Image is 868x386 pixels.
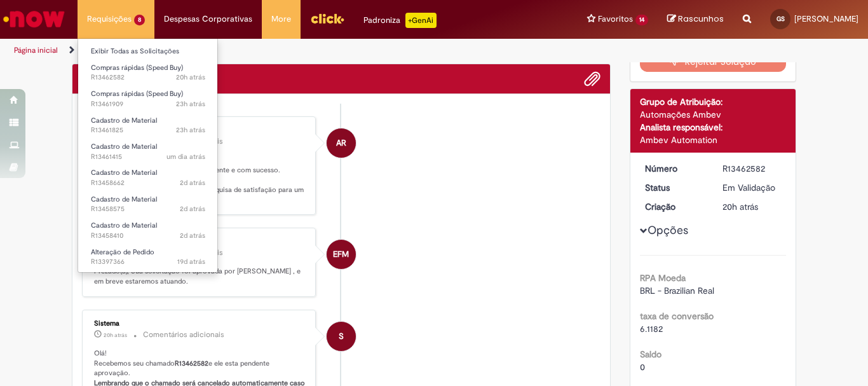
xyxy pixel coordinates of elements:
time: 29/08/2025 10:15:53 [166,152,205,162]
time: 28/08/2025 15:14:10 [180,204,205,214]
span: 23h atrás [176,99,205,109]
span: um dia atrás [166,152,205,162]
span: BRL - Brazilian Real [640,285,714,296]
span: R13461909 [91,99,205,109]
time: 29/08/2025 14:10:10 [176,72,205,82]
div: Ambev Automation [640,134,787,146]
a: Aberto R13458410 : Cadastro de Material [78,219,218,242]
dt: Criação [635,200,714,213]
small: Comentários adicionais [143,329,224,340]
span: R13397366 [91,257,205,267]
div: Padroniza [363,13,437,28]
span: Compras rápidas (Speed Buy) [91,63,183,72]
span: Requisições [87,13,132,25]
span: Alteração de Pedido [91,247,154,257]
span: R13458410 [91,231,205,241]
span: Favoritos [598,13,633,25]
ul: Trilhas de página [10,39,569,62]
a: Aberto R13458575 : Cadastro de Material [78,193,218,216]
div: Emanuel Ferreira Matos [327,240,356,269]
span: 2d atrás [180,204,205,214]
div: Analista responsável: [640,121,787,134]
ul: Requisições [78,38,218,273]
span: GS [776,15,785,23]
span: EFM [333,239,349,270]
a: Aberto R13462582 : Compras rápidas (Speed Buy) [78,61,218,85]
span: Cadastro de Material [91,221,157,230]
span: More [271,13,291,25]
div: Ambev RPA [327,128,356,158]
span: AR [336,128,346,158]
span: Despesas Corporativas [164,13,252,25]
span: Cadastro de Material [91,168,157,177]
span: R13462582 [91,72,205,83]
span: Compras rápidas (Speed Buy) [91,89,183,99]
a: Aberto R13461909 : Compras rápidas (Speed Buy) [78,87,218,111]
b: RPA Moeda [640,272,686,284]
span: R13458662 [91,178,205,188]
span: 20h atrás [722,201,758,212]
div: Sistema [94,320,306,327]
span: 14 [635,15,648,25]
time: 29/08/2025 11:22:28 [176,125,205,135]
dt: Status [635,181,714,194]
a: Aberto R13461415 : Cadastro de Material [78,140,218,163]
a: Aberto R13458662 : Cadastro de Material [78,166,218,190]
span: Cadastro de Material [91,116,157,125]
span: 20h atrás [176,72,205,82]
div: System [327,322,356,351]
span: 0 [640,361,645,373]
span: 8 [134,15,145,25]
b: Saldo [640,348,661,360]
div: Grupo de Atribuição: [640,95,787,108]
span: [PERSON_NAME] [794,13,858,24]
b: R13462582 [175,359,208,368]
time: 29/08/2025 14:10:21 [104,331,127,339]
time: 29/08/2025 11:35:50 [176,99,205,109]
div: 29/08/2025 14:10:08 [722,200,782,213]
span: Cadastro de Material [91,142,157,151]
a: Exibir Todas as Solicitações [78,45,218,59]
p: Prezado(a), Sua solicitação foi aprovada por [PERSON_NAME] , e em breve estaremos atuando. [94,266,306,286]
span: 20h atrás [104,331,127,339]
img: click_logo_yellow_360x200.png [310,9,344,28]
span: 19d atrás [177,257,205,266]
span: 6.1182 [640,323,663,334]
b: taxa de conversão [640,310,714,322]
dt: Número [635,162,714,175]
span: R13458575 [91,204,205,214]
p: +GenAi [405,13,437,28]
div: Em Validação [722,181,782,194]
a: Rascunhos [667,13,724,25]
img: ServiceNow [1,6,67,32]
span: 2d atrás [180,231,205,240]
span: R13461415 [91,152,205,162]
span: 2d atrás [180,178,205,188]
span: R13461825 [91,125,205,135]
a: Aberto R13397366 : Alteração de Pedido [78,245,218,269]
time: 29/08/2025 14:10:08 [722,201,758,212]
button: Adicionar anexos [584,71,600,87]
span: S [339,321,344,352]
span: Cadastro de Material [91,195,157,204]
span: Rascunhos [678,13,724,25]
time: 28/08/2025 15:25:36 [180,178,205,188]
a: Aberto R13461825 : Cadastro de Material [78,114,218,137]
span: 23h atrás [176,125,205,135]
div: R13462582 [722,162,782,175]
a: Página inicial [14,45,58,55]
div: Automações Ambev [640,108,787,121]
